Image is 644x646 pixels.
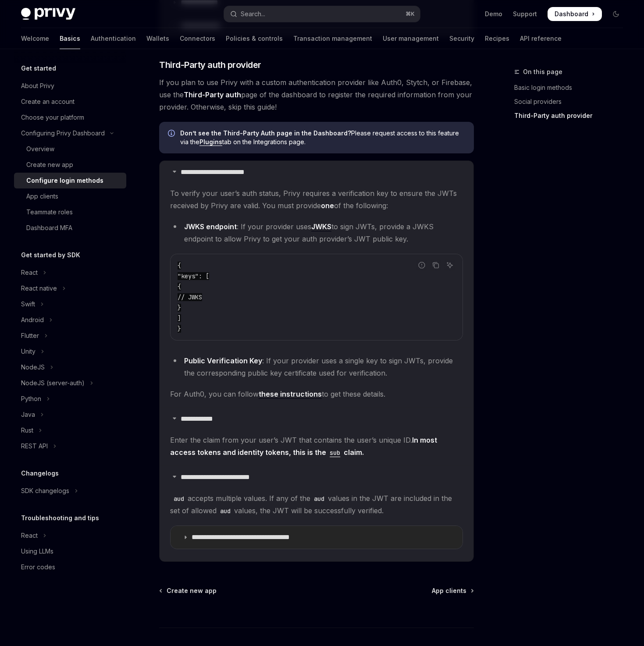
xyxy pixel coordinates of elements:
[514,81,630,95] a: Basic login methods
[293,28,372,49] a: Transaction management
[14,312,126,328] button: Toggle Android section
[14,438,126,454] button: Toggle REST API section
[26,160,73,170] div: Create new app
[14,407,126,422] button: Toggle Java section
[21,8,75,20] img: dark logo
[184,222,237,231] strong: JWKS endpoint
[178,325,181,333] span: }
[406,11,415,18] span: ⌘ K
[326,448,344,457] a: sub
[14,157,126,173] a: Create new app
[26,144,54,154] div: Overview
[26,191,58,202] div: App clients
[21,486,69,496] div: SDK changelogs
[555,10,588,18] span: Dashboard
[26,223,72,233] div: Dashboard MFA
[14,344,126,359] button: Toggle Unity section
[21,128,105,138] div: Configuring Privy Dashboard
[21,267,38,278] div: React
[514,95,630,109] a: Social providers
[432,586,473,595] a: App clients
[21,409,35,420] div: Java
[21,315,44,325] div: Android
[14,188,126,204] a: App clients
[21,330,39,341] div: Flutter
[21,96,75,107] div: Create an account
[180,129,465,146] span: Please request access to this feature via the tab on the Integrations page.
[321,201,334,210] strong: one
[21,81,54,91] div: About Privy
[520,28,562,49] a: API reference
[548,7,602,21] a: Dashboard
[21,530,38,541] div: React
[21,441,48,451] div: REST API
[14,359,126,375] button: Toggle NodeJS section
[168,130,177,138] svg: Info
[178,272,209,280] span: "keys": [
[326,448,344,458] code: sub
[14,94,126,110] a: Create an account
[21,28,49,49] a: Welcome
[26,207,73,217] div: Teammate roles
[160,586,217,595] a: Create new app
[14,78,126,94] a: About Privy
[14,265,126,280] button: Toggle React section
[21,299,35,309] div: Swift
[180,129,351,137] strong: Don’t see the Third-Party Auth page in the Dashboard?
[21,283,57,294] div: React native
[14,296,126,312] button: Toggle Swift section
[14,280,126,296] button: Toggle React native section
[14,141,126,157] a: Overview
[21,63,56,74] h5: Get started
[432,586,466,595] span: App clients
[167,586,217,595] span: Create new app
[21,346,36,357] div: Unity
[21,378,85,388] div: NodeJS (server-auth)
[14,543,126,559] a: Using LLMs
[91,28,136,49] a: Authentication
[449,28,474,49] a: Security
[241,9,265,19] div: Search...
[170,492,463,517] span: accepts multiple values. If any of the values in the JWT are included in the set of allowed value...
[21,112,84,123] div: Choose your platform
[14,204,126,220] a: Teammate roles
[14,173,126,188] a: Configure login methods
[26,175,103,186] div: Configure login methods
[199,138,222,146] a: Plugins
[146,28,169,49] a: Wallets
[224,6,420,22] button: Open search
[178,314,181,322] span: ]
[444,259,455,271] button: Ask AI
[178,262,181,270] span: {
[21,362,45,373] div: NodeJS
[523,67,562,77] span: On this page
[21,250,80,260] h5: Get started by SDK
[485,28,509,49] a: Recipes
[21,394,41,404] div: Python
[21,468,59,479] h5: Changelogs
[184,356,262,365] strong: Public Verification Key
[226,28,283,49] a: Policies & controls
[430,259,441,271] button: Copy the contents from the code block
[180,28,215,49] a: Connectors
[21,425,33,436] div: Rust
[514,109,630,123] a: Third-Party auth provider
[60,28,80,49] a: Basics
[159,59,261,71] span: Third-Party auth provider
[21,546,53,557] div: Using LLMs
[170,388,463,400] span: For Auth0, you can follow to get these details.
[310,494,328,504] code: aud
[14,125,126,141] button: Toggle Configuring Privy Dashboard section
[170,434,463,458] span: Enter the claim from your user’s JWT that contains the user’s unique ID.
[159,76,474,113] span: If you plan to use Privy with a custom authentication provider like Auth0, Stytch, or Firebase, u...
[513,10,537,18] a: Support
[416,259,427,271] button: Report incorrect code
[485,10,502,18] a: Demo
[178,304,181,312] span: }
[170,187,463,212] span: To verify your user’s auth status, Privy requires a verification key to ensure the JWTs received ...
[14,220,126,236] a: Dashboard MFA
[383,28,439,49] a: User management
[609,7,623,21] button: Toggle dark mode
[184,90,241,99] strong: Third-Party auth
[14,391,126,407] button: Toggle Python section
